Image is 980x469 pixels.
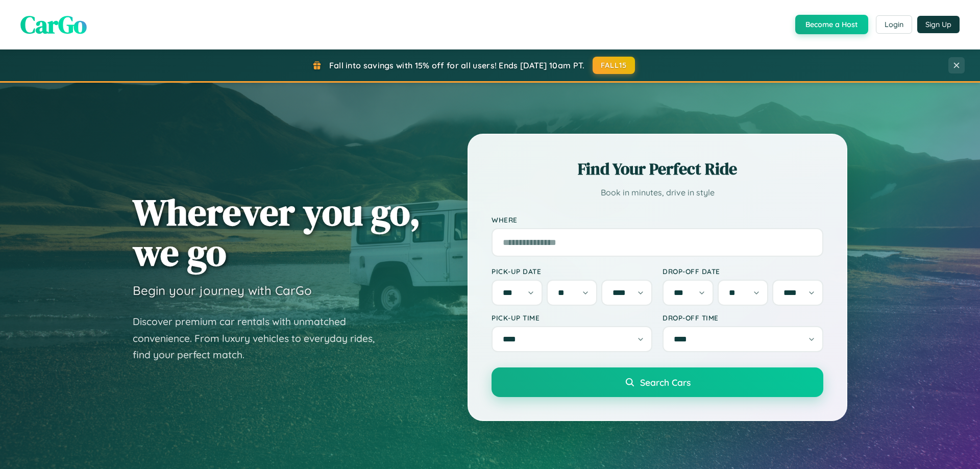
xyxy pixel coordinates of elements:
button: Sign Up [917,16,960,33]
h2: Find Your Perfect Ride [492,158,823,180]
button: Search Cars [492,367,823,397]
label: Where [492,215,823,224]
h1: Wherever you go, we go [133,192,421,273]
label: Pick-up Time [492,313,652,322]
span: Search Cars [640,377,691,388]
label: Pick-up Date [492,267,652,276]
label: Drop-off Time [663,313,823,322]
p: Discover premium car rentals with unmatched convenience. From luxury vehicles to everyday rides, ... [133,313,388,363]
span: Fall into savings with 15% off for all users! Ends [DATE] 10am PT. [329,60,585,70]
label: Drop-off Date [663,267,823,276]
h3: Begin your journey with CarGo [133,283,312,298]
button: Login [876,15,912,34]
p: Book in minutes, drive in style [492,185,823,200]
button: Become a Host [795,15,868,34]
button: FALL15 [593,57,635,74]
span: CarGo [20,8,87,41]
